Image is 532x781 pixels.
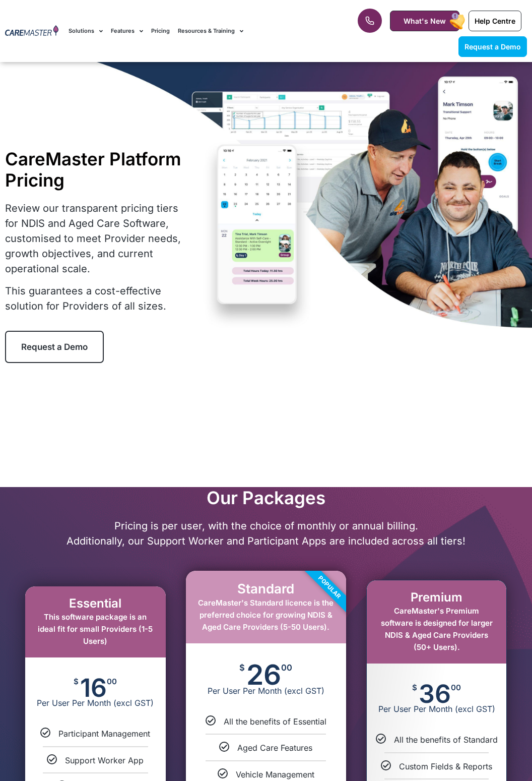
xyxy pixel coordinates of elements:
span: $ [74,678,79,685]
span: Per User Per Month (excl GST) [25,698,166,708]
a: Features [111,14,143,48]
span: Aged Care Features [237,743,312,753]
div: Popular [272,530,387,645]
span: 00 [107,678,117,685]
span: 26 [246,664,281,686]
span: Support Worker App [65,755,144,765]
a: Request a Demo [5,331,104,363]
span: 16 [80,678,107,698]
span: Per User Per Month (excl GST) [367,704,506,714]
h2: Essential [35,596,156,611]
span: This software package is an ideal fit for small Providers (1-5 Users) [38,612,153,646]
p: This guarantees a cost-effective solution for Providers of all sizes. [5,283,182,314]
span: Per User Per Month (excl GST) [186,686,347,696]
span: What's New [404,17,446,25]
span: Request a Demo [464,42,521,51]
h1: CareMaster Platform Pricing [5,148,182,191]
a: Request a Demo [458,36,527,57]
h2: Our Packages [10,487,522,508]
a: What's New [390,11,459,31]
span: All the benefits of Standard [394,735,498,745]
span: CareMaster's Premium software is designed for larger NDIS & Aged Care Providers (50+ Users). [381,606,493,652]
span: $ [412,684,417,691]
span: CareMaster's Standard licence is the preferred choice for growing NDIS & Aged Care Providers (5-5... [198,598,334,632]
h2: Standard [196,581,337,596]
p: Review our transparent pricing tiers for NDIS and Aged Care Software, customised to meet Provider... [5,201,182,276]
span: Help Centre [475,17,515,25]
h2: Premium [377,590,496,605]
a: Help Centre [469,11,521,31]
a: Pricing [151,14,170,48]
nav: Menu [69,14,339,48]
span: 00 [281,664,292,672]
span: Request a Demo [21,342,88,352]
p: Pricing is per user, with the choice of monthly or annual billing. Additionally, our Support Work... [10,518,522,549]
span: $ [239,664,245,672]
span: All the benefits of Essential [224,716,326,727]
span: Custom Fields & Reports [399,761,492,771]
span: 36 [419,684,451,704]
span: Vehicle Management [236,769,314,779]
a: Solutions [69,14,103,48]
img: CareMaster Logo [5,25,58,37]
span: 00 [451,684,461,691]
a: Resources & Training [178,14,243,48]
span: Participant Management [58,729,150,739]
